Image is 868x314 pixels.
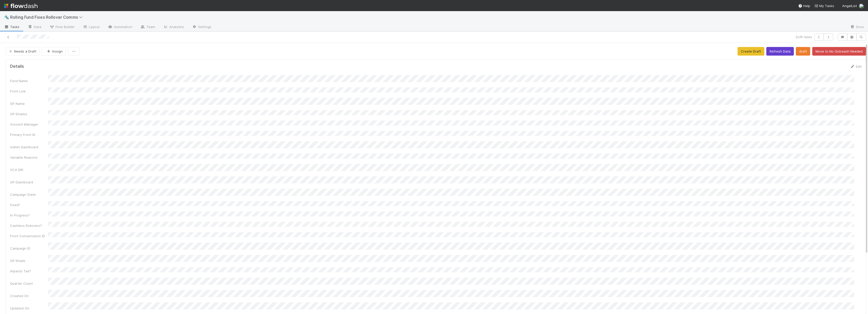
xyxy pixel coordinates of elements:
[10,246,48,251] div: Campaign ID
[798,3,810,8] div: Help
[796,34,812,39] span: 2 of 4 tasks
[846,23,868,31] a: Docs
[104,23,136,31] a: Automation
[42,47,66,56] button: Assign
[812,47,866,56] button: Move to No Outreach Needed
[10,192,48,197] div: Campaign State
[10,167,48,172] div: VCA DRI
[814,4,834,8] span: My Tasks
[45,23,79,31] a: Flow Builder
[10,180,48,185] div: GP Dashboard
[188,23,215,31] a: Settings
[79,23,104,31] a: Layout
[10,15,85,20] span: Rolling Fund Fixes Rollover Comms
[4,15,9,19] span: 🔩
[814,3,834,8] a: My Tasks
[850,64,862,68] a: Edit
[10,281,48,286] div: Quarter Count
[796,47,810,56] button: draft
[10,78,48,83] div: Fund Name
[10,233,48,238] div: Front Conversation ID
[859,4,864,9] img: avatar_e8864cf0-19e8-4fe1-83d1-96e6bcd27180.png
[10,223,48,228] div: Cashless Rollovers?
[10,64,24,69] h5: Details
[4,2,38,10] img: logo-inverted-e16ddd16eac7371096b0.svg
[10,89,48,94] div: Front Link
[10,293,48,298] div: Created On
[6,47,40,56] button: Needs a Draft
[10,155,48,160] div: Variable Reasons
[10,258,48,263] div: GP Emails
[10,306,48,311] div: Updated On
[10,122,48,127] div: Account Manager
[766,47,794,56] button: Refresh Data
[10,213,48,218] div: In Progress?
[4,24,20,29] span: Tasks
[10,144,48,150] div: Admin Dashboard
[738,47,764,56] button: Create Draft
[10,202,48,207] div: Fixed?
[24,23,45,31] a: Data
[842,4,857,8] span: AngelList
[10,269,48,274] div: Impacts Tax?
[8,49,36,53] span: Needs a Draft
[10,132,48,137] div: Primary Front ID
[10,101,48,106] div: GP Name
[49,24,75,29] span: Flow Builder
[159,23,188,31] a: Analytics
[136,23,159,31] a: Team
[10,111,48,116] div: GP Emailss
